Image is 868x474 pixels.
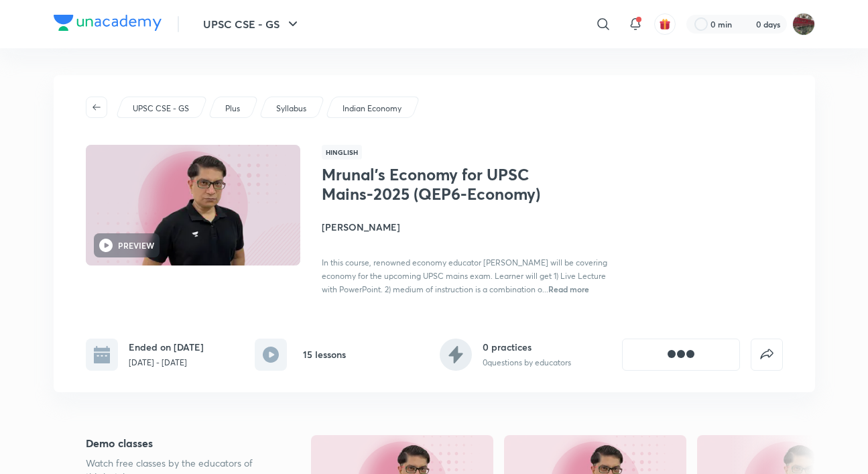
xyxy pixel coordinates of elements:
[225,103,240,115] p: Plus
[303,347,346,361] h6: 15 lessons
[483,340,571,354] h6: 0 practices
[322,220,622,234] h4: [PERSON_NAME]
[340,103,404,115] a: Indian Economy
[83,143,302,267] img: Thumbnail
[740,17,753,31] img: streak
[223,103,242,115] a: Plus
[273,103,308,115] a: Syllabus
[343,103,401,115] p: Indian Economy
[751,339,783,371] button: false
[129,357,204,369] p: [DATE] - [DATE]
[659,18,671,30] img: avatar
[654,13,676,35] button: avatar
[130,103,191,115] a: UPSC CSE - GS
[322,257,607,294] span: In this course, renowned economy educator [PERSON_NAME] will be covering economy for the upcoming...
[622,339,740,371] button: [object Object]
[129,340,204,354] h6: Ended on [DATE]
[483,357,571,369] p: 0 questions by educators
[86,435,268,451] h5: Demo classes
[133,103,189,115] p: UPSC CSE - GS
[548,284,589,294] span: Read more
[54,15,162,34] a: Company Logo
[54,15,162,31] img: Company Logo
[322,165,541,204] h1: Mrunal’s Economy for UPSC Mains-2025 (QEP6-Economy)
[276,103,306,115] p: Syllabus
[792,13,815,36] img: UJJWAL PRASAD
[118,239,154,251] h6: PREVIEW
[195,11,309,38] button: UPSC CSE - GS
[322,145,362,160] span: Hinglish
